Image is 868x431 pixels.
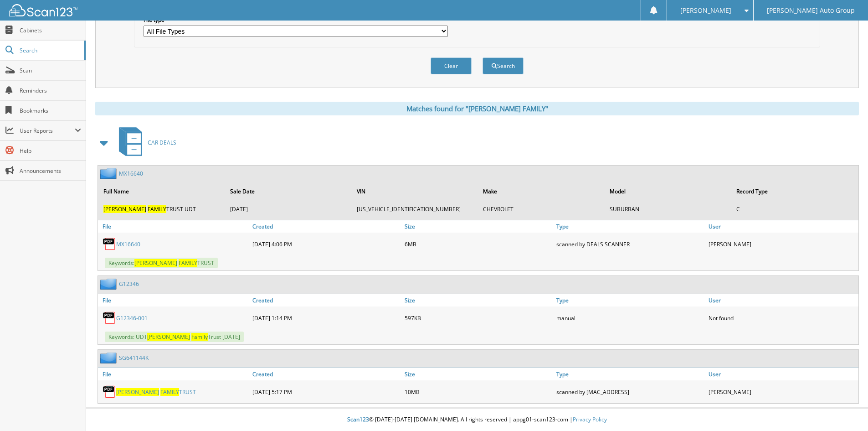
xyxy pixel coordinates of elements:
a: Created [250,294,402,306]
span: Bookmarks [20,107,81,114]
button: Search [483,57,524,74]
img: scan123-logo-white.svg [9,4,77,16]
span: [PERSON_NAME] [134,259,177,267]
div: scanned by [MAC_ADDRESS] [554,383,706,401]
a: Type [554,294,706,306]
a: MX16640 [119,170,143,177]
a: File [98,368,250,380]
span: [PERSON_NAME] Auto Group [767,8,855,13]
span: FAMILY [179,259,197,267]
span: Scan123 [347,415,369,423]
span: [PERSON_NAME] [147,333,190,341]
img: folder2.png [100,168,119,179]
span: Family [191,333,208,341]
span: Help [20,147,81,155]
a: Type [554,368,706,380]
td: CHEVROLET [478,202,604,217]
a: File [98,294,250,306]
a: CAR DEALS [113,125,176,161]
a: Size [402,294,555,306]
th: Make [478,182,604,201]
th: Sale Date [226,182,351,201]
a: SG641144K [119,354,149,362]
div: Matches found for "[PERSON_NAME] FAMILY" [95,102,859,115]
a: [PERSON_NAME] FAMILYTRUST [116,388,196,396]
div: [PERSON_NAME] [706,235,858,253]
a: File [98,220,250,233]
a: Privacy Policy [573,415,607,423]
a: Size [402,220,555,233]
span: Keywords: UDT Trust [DATE] [105,332,244,342]
a: Created [250,368,402,380]
div: scanned by DEALS SCANNER [554,235,706,253]
div: © [DATE]-[DATE] [DOMAIN_NAME]. All rights reserved | appg01-scan123-com | [86,409,868,431]
div: [PERSON_NAME] [706,383,858,401]
td: [US_VEHICLE_IDENTIFICATION_NUMBER] [352,202,478,217]
div: [DATE] 1:14 PM [250,309,402,327]
a: Created [250,220,402,233]
img: PDF.png [103,311,116,325]
a: User [706,220,858,233]
td: SUBURBAN [605,202,731,217]
th: Record Type [732,182,858,201]
span: User Reports [20,127,75,135]
span: FAMILY [160,388,179,396]
div: [DATE] 5:17 PM [250,383,402,401]
th: Full Name [99,182,225,201]
iframe: Chat Widget [822,387,868,431]
div: Not found [706,309,858,327]
div: 6MB [402,235,555,253]
td: [DATE] [226,202,351,217]
div: 10MB [402,383,555,401]
a: User [706,368,858,380]
span: Search [20,47,80,54]
a: MX16640 [116,240,140,248]
span: Reminders [20,87,81,94]
a: G12346 [119,280,139,288]
img: folder2.png [100,352,119,363]
img: PDF.png [103,237,116,251]
img: folder2.png [100,278,119,290]
th: Model [605,182,731,201]
div: manual [554,309,706,327]
a: G12346-001 [116,314,148,322]
span: [PERSON_NAME] [680,8,731,13]
span: [PERSON_NAME] [103,205,146,213]
span: Announcements [20,167,81,175]
td: C [732,202,858,217]
a: Size [402,368,555,380]
div: [DATE] 4:06 PM [250,235,402,253]
span: Scan [20,67,81,74]
a: Type [554,220,706,233]
span: Cabinets [20,26,81,34]
img: PDF.png [103,385,116,399]
a: User [706,294,858,306]
td: TRUST UDT [99,202,225,217]
span: CAR DEALS [148,139,176,146]
span: Keywords: TRUST [105,258,218,268]
span: [PERSON_NAME] [116,388,159,396]
button: Clear [431,57,472,74]
span: FAMILY [148,205,166,213]
th: VIN [352,182,478,201]
div: 597KB [402,309,555,327]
